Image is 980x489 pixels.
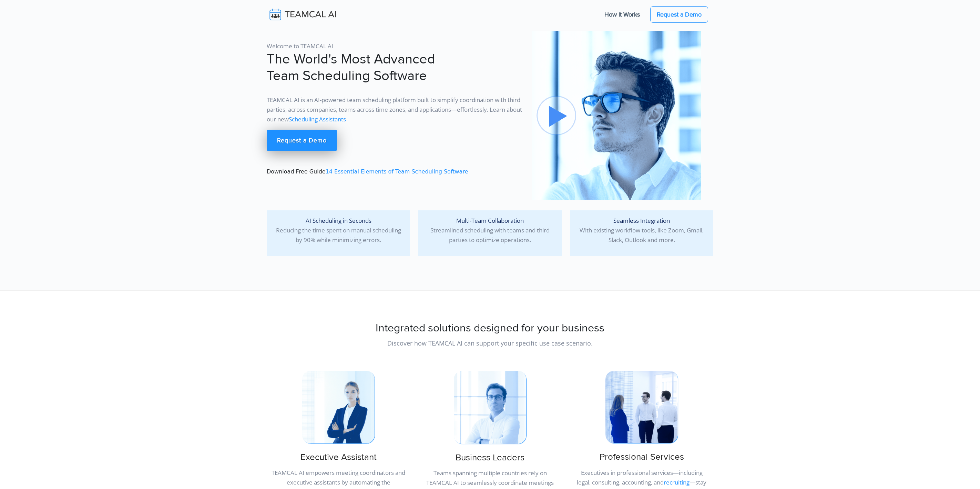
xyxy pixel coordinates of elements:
[456,217,524,224] span: Multi-Team Collaboration
[650,6,708,23] a: Request a Demo
[267,322,713,335] h2: Integrated solutions designed for your business
[605,371,678,443] img: pic
[575,216,708,245] p: With existing workflow tools, like Zoom, Gmail, Slack, Outlook and more.
[664,478,690,486] a: recruiting
[289,115,346,123] a: Scheduling Assistants
[418,452,562,463] h3: Business Leaders
[598,7,647,22] a: How It Works
[306,217,371,224] span: AI Scheduling in Seconds
[267,338,713,348] p: Discover how TEAMCAL AI can support your specific use case scenario.
[326,168,468,175] a: 14 Essential Elements of Team Scheduling Software
[263,31,528,200] div: Download Free Guide
[454,371,526,443] img: pic
[267,51,524,84] h1: The World's Most Advanced Team Scheduling Software
[302,371,375,443] img: pic
[424,216,556,245] p: Streamlined scheduling with teams and third parties to optimize operations.
[613,217,670,224] span: Seamless Integration
[267,452,410,463] h3: Executive Assistant
[267,41,524,51] p: Welcome to TEAMCAL AI
[532,31,701,200] img: pic
[267,130,337,151] a: Request a Demo
[272,216,405,245] p: Reducing the time spent on manual scheduling by 90% while minimizing errors.
[570,452,713,462] h3: Professional Services
[267,95,524,124] p: TEAMCAL AI is an AI-powered team scheduling platform built to simplify coordination with third pa...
